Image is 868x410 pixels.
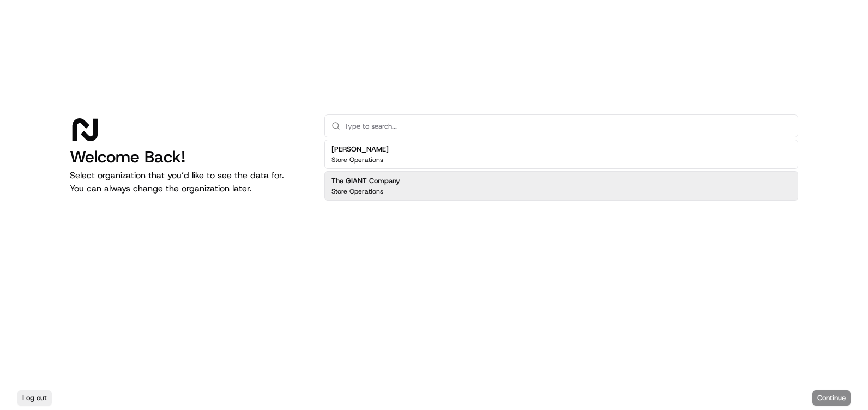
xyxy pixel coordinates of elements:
[331,187,383,196] p: Store Operations
[70,147,307,167] h1: Welcome Back!
[324,137,798,203] div: Suggestions
[331,176,400,186] h2: The GIANT Company
[70,169,307,195] p: Select organization that you’d like to see the data for. You can always change the organization l...
[345,115,791,137] input: Type to search...
[331,144,389,154] h2: [PERSON_NAME]
[331,155,383,164] p: Store Operations
[17,390,52,406] button: Log out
